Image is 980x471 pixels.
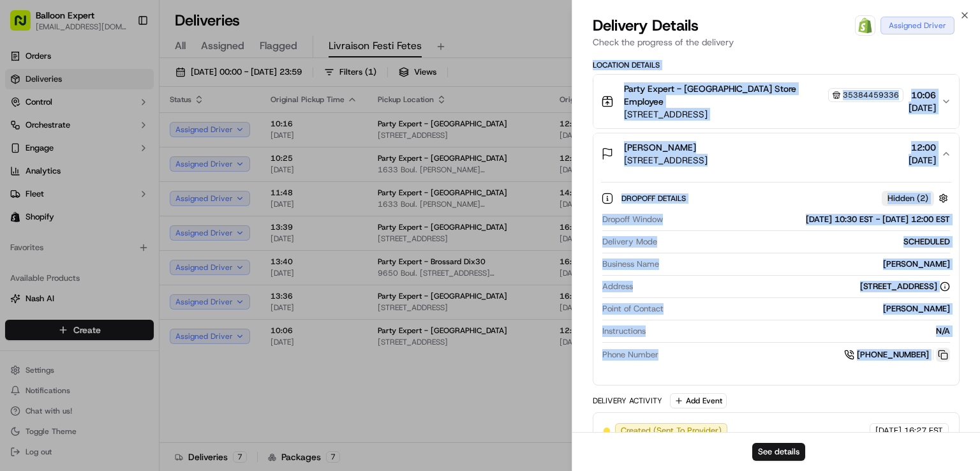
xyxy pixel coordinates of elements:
a: Shopify [855,15,875,36]
span: Phone Number [602,349,658,361]
span: 12:00 [909,141,936,154]
p: Check the progress of the delivery [593,36,960,49]
span: Hidden ( 2 ) [887,193,928,204]
span: Knowledge Base [26,185,98,198]
div: Delivery Activity [593,396,662,406]
input: Got a question? Start typing here... [33,82,230,96]
span: Dropoff Window [602,214,663,225]
span: Address [602,281,633,292]
div: SCHEDULED [662,236,950,248]
button: See details [752,443,805,461]
span: [DATE] [909,101,936,114]
span: [PERSON_NAME] [624,141,696,154]
div: 📗 [13,186,23,197]
span: Delivery Details [593,15,699,36]
div: 💻 [108,186,118,197]
button: Party Expert - [GEOGRAPHIC_DATA] Store Employee35384459336[STREET_ADDRESS]10:06[DATE] [593,75,959,128]
span: [PHONE_NUMBER] [857,349,929,361]
button: [PERSON_NAME][STREET_ADDRESS]12:00[DATE] [593,133,959,174]
a: 💻API Documentation [103,180,210,203]
div: N/A [651,325,950,337]
img: Nash [13,13,38,38]
span: 35384459336 [843,90,899,100]
a: 📗Knowledge Base [8,180,103,203]
div: [DATE] 10:30 EST - [DATE] 12:00 EST [668,214,950,225]
span: [STREET_ADDRESS] [624,154,708,167]
span: [DATE] [875,425,902,437]
span: Created (Sent To Provider) [621,425,722,437]
div: [PERSON_NAME][STREET_ADDRESS]12:00[DATE] [593,174,959,385]
div: [STREET_ADDRESS] [860,281,950,292]
button: Hidden (2) [882,190,951,206]
span: API Documentation [121,185,205,198]
span: Dropoff Details [621,193,688,204]
a: Powered byPylon [90,216,154,226]
p: Welcome 👋 [13,51,232,71]
div: [PERSON_NAME] [664,258,950,270]
div: Start new chat [43,122,209,135]
span: Business Name [602,258,659,270]
span: [DATE] [909,154,936,167]
span: Delivery Mode [602,236,657,248]
span: [STREET_ADDRESS] [624,108,903,121]
div: Location Details [593,60,960,70]
span: Party Expert - [GEOGRAPHIC_DATA] Store Employee [624,82,826,108]
span: Instructions [602,325,646,337]
a: [PHONE_NUMBER] [844,348,950,362]
div: [PERSON_NAME] [669,303,950,315]
img: Shopify [857,18,873,33]
div: We're available if you need us! [43,135,161,145]
button: Add Event [670,393,727,408]
span: Point of Contact [602,303,664,315]
span: 16:27 EST [904,425,943,437]
img: 1736555255976-a54dd68f-1ca7-489b-9aae-adbdc363a1c4 [13,122,36,145]
span: Pylon [127,216,154,226]
button: Start new chat [217,126,232,141]
span: 10:06 [909,89,936,101]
